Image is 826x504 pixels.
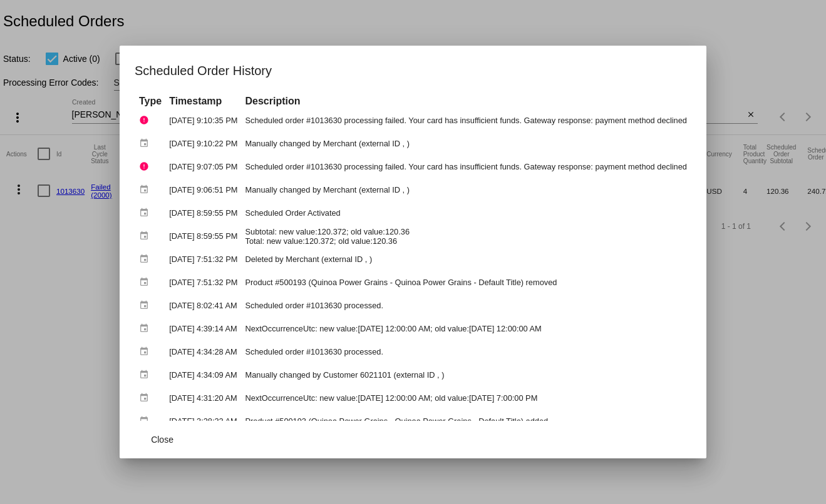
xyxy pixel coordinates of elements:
[139,296,154,315] mat-icon: event
[135,61,691,81] h1: Scheduled Order History
[242,179,689,201] td: Manually changed by Merchant (external ID , )
[166,156,240,178] td: [DATE] 9:07:05 PM
[136,94,165,108] th: Type
[242,225,689,247] td: Subtotal: new value:120.372; old value:120.36 Total: new value:120.372; old value:120.36
[242,109,689,131] td: Scheduled order #1013630 processing failed. Your card has insufficient funds. Gateway response: p...
[166,410,240,432] td: [DATE] 3:28:32 AM
[139,273,154,292] mat-icon: event
[242,387,689,409] td: NextOccurrenceUtc: new value:[DATE] 12:00:00 AM; old value:[DATE] 7:00:00 PM
[166,202,240,224] td: [DATE] 8:59:55 PM
[139,388,154,408] mat-icon: event
[139,157,154,176] mat-icon: error
[139,180,154,199] mat-icon: event
[139,249,154,269] mat-icon: event
[135,428,190,451] button: Close dialog
[242,410,689,432] td: Product #500193 (Quinoa Power Grains - Quinoa Power Grains - Default Title) added
[242,318,689,340] td: NextOccurrenceUtc: new value:[DATE] 12:00:00 AM; old value:[DATE] 12:00:00 AM
[139,203,154,223] mat-icon: event
[242,341,689,363] td: Scheduled order #1013630 processed.
[166,179,240,201] td: [DATE] 9:06:51 PM
[139,226,154,246] mat-icon: event
[242,94,689,108] th: Description
[242,202,689,224] td: Scheduled Order Activated
[242,133,689,154] td: Manually changed by Merchant (external ID , )
[166,364,240,386] td: [DATE] 4:34:09 AM
[166,133,240,154] td: [DATE] 9:10:22 PM
[242,295,689,316] td: Scheduled order #1013630 processed.
[166,109,240,131] td: [DATE] 9:10:35 PM
[242,364,689,386] td: Manually changed by Customer 6021101 (external ID , )
[139,342,154,361] mat-icon: event
[166,225,240,247] td: [DATE] 8:59:55 PM
[166,387,240,409] td: [DATE] 4:31:20 AM
[139,365,154,385] mat-icon: event
[166,94,240,108] th: Timestamp
[139,134,154,153] mat-icon: event
[166,295,240,316] td: [DATE] 8:02:41 AM
[166,271,240,293] td: [DATE] 7:51:32 PM
[139,319,154,338] mat-icon: event
[166,341,240,363] td: [DATE] 4:34:28 AM
[242,248,689,270] td: Deleted by Merchant (external ID , )
[139,111,154,130] mat-icon: error
[166,248,240,270] td: [DATE] 7:51:32 PM
[242,156,689,178] td: Scheduled order #1013630 processing failed. Your card has insufficient funds. Gateway response: p...
[151,435,173,445] span: Close
[242,271,689,293] td: Product #500193 (Quinoa Power Grains - Quinoa Power Grains - Default Title) removed
[139,411,154,431] mat-icon: event
[166,318,240,340] td: [DATE] 4:39:14 AM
